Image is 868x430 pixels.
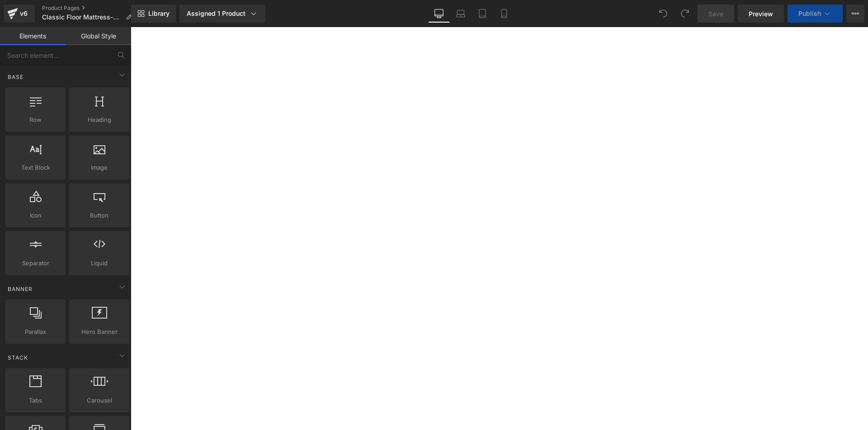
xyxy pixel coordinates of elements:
button: Publish [788,5,843,23]
span: Parallax [8,327,63,337]
a: Preview [738,5,784,23]
span: Classic Floor Mattress-打点 [42,14,122,21]
a: Laptop [450,5,472,23]
button: More [846,5,864,23]
a: Global Style [66,27,131,45]
span: Icon [8,211,63,220]
span: Carousel [72,396,127,405]
span: Stack [7,353,29,362]
span: Preview [749,9,773,18]
span: Tabs [8,396,63,405]
span: Row [8,115,63,125]
span: Separator [8,259,63,268]
span: Library [148,9,170,18]
a: v6 [4,5,35,23]
span: Hero Banner [72,327,127,337]
div: Assigned 1 Product [187,9,258,18]
button: Redo [676,5,694,23]
span: Publish [798,10,821,17]
a: Product Pages [42,5,139,12]
a: Desktop [428,5,450,23]
span: Save [708,9,723,18]
a: Tablet [472,5,493,23]
div: v6 [18,8,29,19]
span: Base [7,73,24,81]
span: Liquid [72,259,127,268]
span: Text Block [8,163,63,172]
a: Mobile [493,5,515,23]
span: Banner [7,285,33,293]
span: Button [72,211,127,220]
button: Undo [654,5,672,23]
a: New Library [131,5,176,23]
span: Heading [72,115,127,125]
span: Image [72,163,127,172]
